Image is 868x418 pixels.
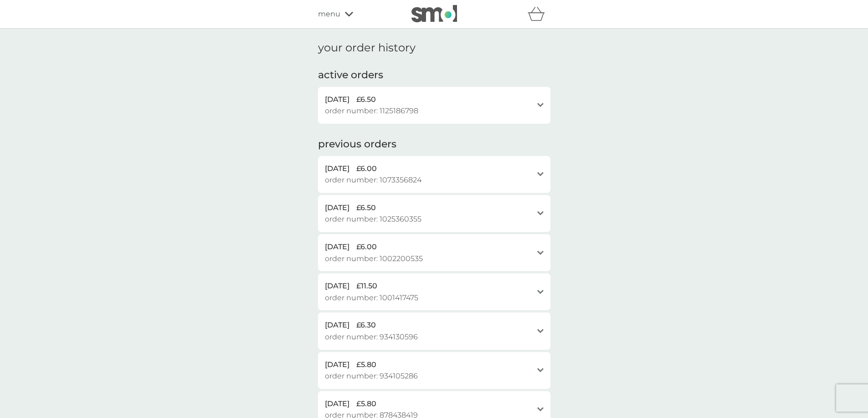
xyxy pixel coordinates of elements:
span: £6.00 [356,241,377,253]
span: [DATE] [325,319,349,331]
span: order number: 934130596 [325,331,418,343]
span: £6.50 [356,94,376,106]
h2: previous orders [318,137,396,151]
span: order number: 1125186798 [325,105,418,117]
span: [DATE] [325,241,349,253]
span: order number: 1025360355 [325,213,421,225]
span: [DATE] [325,280,349,292]
span: £6.50 [356,202,376,214]
span: [DATE] [325,398,349,410]
span: £5.80 [356,398,376,410]
span: [DATE] [325,202,349,214]
span: order number: 1001417475 [325,292,418,304]
span: [DATE] [325,359,349,371]
span: order number: 1002200535 [325,253,423,265]
span: [DATE] [325,163,349,175]
h2: active orders [318,68,383,82]
span: £6.30 [356,319,376,331]
h1: your order history [318,41,416,55]
span: £5.80 [356,359,376,371]
img: smol [411,5,457,22]
span: £11.50 [356,280,377,292]
span: order number: 934105286 [325,370,418,382]
span: £6.00 [356,163,377,175]
span: order number: 1073356824 [325,174,421,186]
span: menu [318,8,340,20]
span: [DATE] [325,94,349,106]
div: basket [528,5,550,23]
